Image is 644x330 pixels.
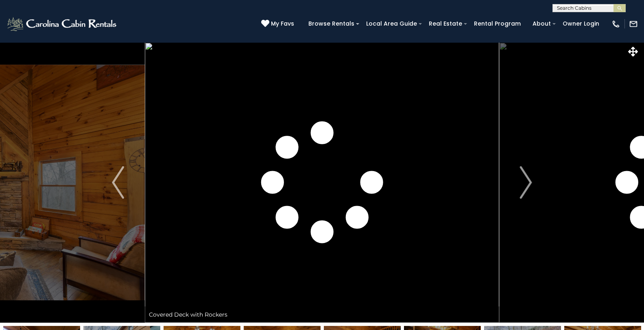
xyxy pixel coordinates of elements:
[91,42,145,323] button: Previous
[271,20,294,28] span: My Favs
[470,17,525,30] a: Rental Program
[499,42,553,323] button: Next
[304,17,358,30] a: Browse Rentals
[362,17,421,30] a: Local Area Guide
[629,20,638,28] img: mail-regular-white.png
[112,166,124,199] img: arrow
[6,16,119,32] img: White-1-2.png
[425,17,466,30] a: Real Estate
[520,166,532,199] img: arrow
[145,306,499,323] div: Covered Deck with Rockers
[559,17,603,30] a: Owner Login
[528,17,555,30] a: About
[611,20,620,28] img: phone-regular-white.png
[261,20,296,28] a: My Favs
